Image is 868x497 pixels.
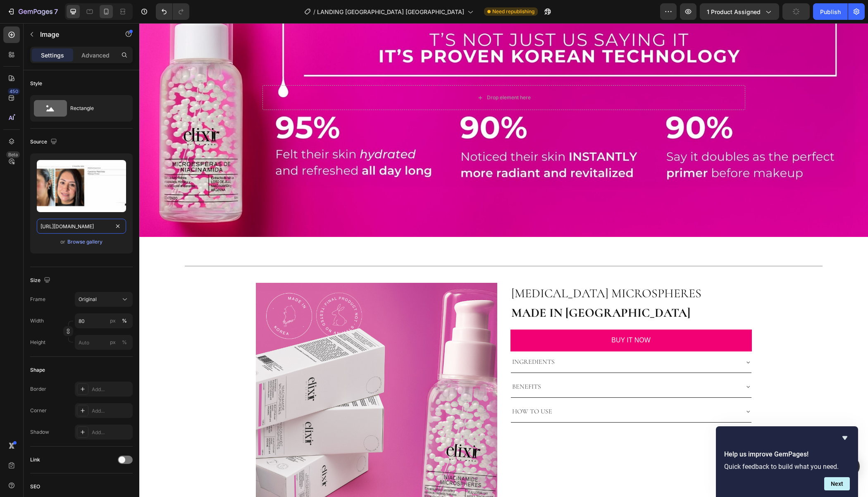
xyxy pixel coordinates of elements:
[824,477,850,490] button: Next question
[75,292,133,307] button: Original
[840,433,850,443] button: Hide survey
[92,429,131,436] div: Add...
[30,136,59,148] div: Source
[30,483,40,490] div: SEO
[67,238,103,246] div: Browse gallery
[3,3,62,20] button: 7
[371,306,613,328] button: <p>BUY IT NOW</p>
[492,8,534,15] span: Need republishing
[8,88,20,95] div: 450
[372,263,562,278] span: [MEDICAL_DATA] MICROSPHERES
[313,7,315,16] span: /
[92,407,131,415] div: Add...
[724,433,850,490] div: Help us improve GemPages!
[79,296,97,303] span: Original
[37,219,126,234] input: https://example.com/image.jpg
[813,3,848,20] button: Publish
[92,386,131,393] div: Add...
[724,463,850,471] p: Quick feedback to build what you need.
[724,449,850,459] h2: Help us improve GemPages!
[30,317,44,325] label: Width
[30,385,46,393] div: Border
[372,282,551,297] strong: MADE IN [GEOGRAPHIC_DATA]
[70,99,121,118] div: Rectangle
[139,23,868,497] iframe: Design area
[30,428,49,436] div: Shadow
[30,407,47,414] div: Corner
[348,71,391,78] div: Drop element here
[30,275,52,286] div: Size
[373,333,415,345] p: INGREDIENTS
[108,337,118,347] button: %
[119,316,129,326] button: px
[373,382,413,394] p: HOW TO USE
[108,316,118,326] button: %
[373,358,402,370] p: BENEFITS
[119,337,129,347] button: px
[110,339,116,346] div: px
[30,456,40,464] div: Link
[700,3,779,20] button: 1 product assigned
[472,311,511,323] p: BUY IT NOW
[40,29,110,39] p: Image
[122,317,127,325] div: %
[30,80,42,87] div: Style
[122,339,127,346] div: %
[156,3,189,20] div: Undo/Redo
[30,339,45,346] label: Height
[54,7,58,17] p: 7
[820,7,841,16] div: Publish
[317,7,464,16] span: LANDING [GEOGRAPHIC_DATA] [GEOGRAPHIC_DATA]
[37,160,126,212] img: preview-image
[707,7,761,16] span: 1 product assigned
[67,238,103,246] button: Browse gallery
[6,151,20,158] div: Beta
[41,51,64,60] p: Settings
[30,366,45,374] div: Shape
[60,237,65,247] span: or
[30,296,45,303] label: Frame
[81,51,110,60] p: Advanced
[75,335,133,350] input: px%
[110,317,116,325] div: px
[75,313,133,328] input: px%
